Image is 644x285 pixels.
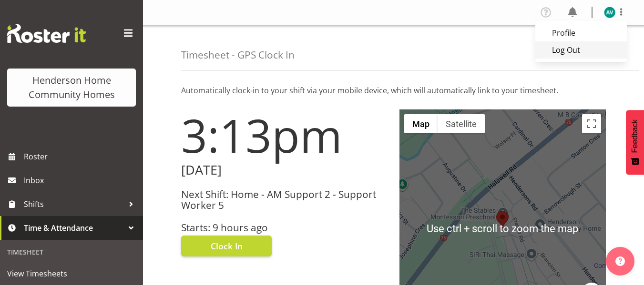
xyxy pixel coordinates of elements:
img: help-xxl-2.png [615,256,625,266]
button: Clock In [181,236,272,256]
span: Feedback [631,119,639,153]
h3: Next Shift: Home - AM Support 2 - Support Worker 5 [181,189,388,211]
span: View Timesheets [7,266,136,281]
a: Log Out [535,41,627,59]
a: Profile [535,24,627,41]
img: Rosterit website logo [7,24,86,43]
h4: Timesheet - GPS Clock In [181,49,295,60]
span: Inbox [24,173,138,187]
span: Shifts [24,197,124,211]
button: Show satellite imagery [438,114,485,133]
button: Toggle fullscreen view [582,114,601,133]
h3: Starts: 9 hours ago [181,222,388,233]
div: Henderson Home Community Homes [17,73,126,102]
div: Timesheet [2,242,141,262]
img: asiasiga-vili8528.jpg [604,7,615,18]
span: Clock In [211,240,243,252]
button: Show street map [404,114,438,133]
span: Time & Attendance [24,221,124,235]
p: Automatically clock-in to your shift via your mobile device, which will automatically link to you... [181,85,606,96]
h2: [DATE] [181,163,388,177]
button: Feedback - Show survey [626,110,644,175]
h1: 3:13pm [181,109,388,161]
span: Roster [24,149,138,164]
